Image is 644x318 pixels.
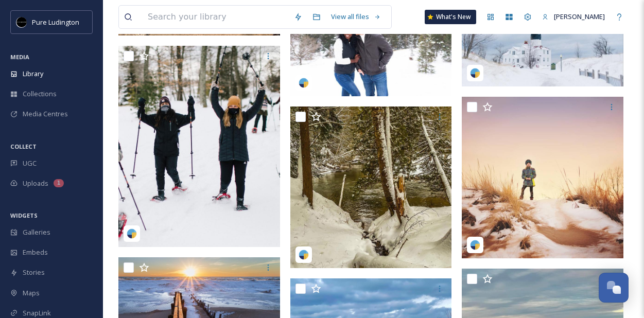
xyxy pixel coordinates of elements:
span: Stories [23,268,45,277]
img: morganaislyn_05152025_a030334f-1fa5-d137-4e32-0969606b89d2.jpg [462,97,623,258]
button: Open Chat [599,273,629,303]
img: snapsea-logo.png [470,240,480,250]
span: Media Centres [23,109,68,119]
span: Pure Ludington [32,17,79,27]
a: What's New [425,10,476,24]
span: Collections [23,89,57,99]
span: SnapLink [23,308,51,318]
span: Embeds [23,248,48,257]
span: WIDGETS [10,211,38,219]
span: Galleries [23,227,50,237]
img: snapsea-logo.png [470,68,480,78]
span: Uploads [23,179,48,188]
img: snapsea-logo.png [299,250,309,260]
input: Search your library [143,6,289,28]
span: [PERSON_NAME] [554,12,605,21]
span: COLLECT [10,143,37,150]
span: Library [23,69,43,79]
img: flyinhighbus_05152025_b3ac9896-d261-0b24-bc1b-c7687597dfaf.jpg [290,107,452,268]
a: [PERSON_NAME] [537,7,610,27]
span: UGC [23,158,37,168]
span: MEDIA [10,53,29,61]
span: Maps [23,288,40,298]
img: nathanpenglish_04282025_17896236346957764.jpg [118,46,280,247]
img: pureludingtonF-2.png [16,17,27,27]
div: 1 [54,179,64,187]
img: snapsea-logo.png [127,228,137,239]
img: snapsea-logo.png [299,78,309,88]
a: View all files [326,7,386,27]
